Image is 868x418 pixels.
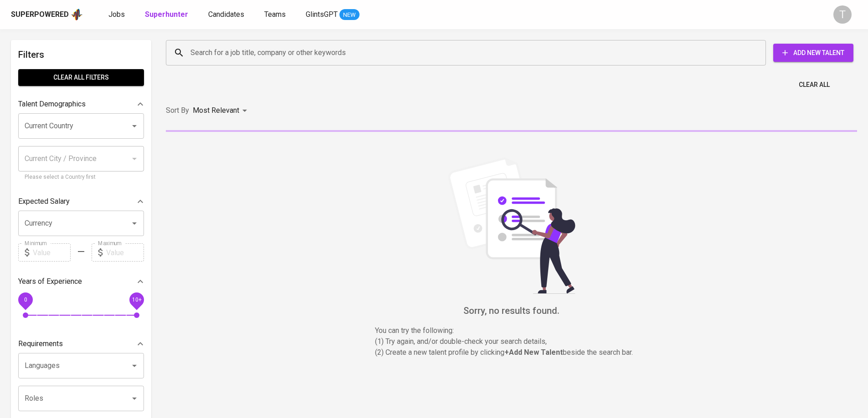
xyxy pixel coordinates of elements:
div: Superpowered [11,10,69,20]
h6: Sorry, no results found. [166,303,857,318]
input: Value [33,243,71,262]
p: Talent Demographics [18,99,86,110]
span: GlintsGPT [306,10,338,19]
a: Superpoweredapp logo [11,8,83,21]
div: Most Relevant [193,102,250,119]
h6: Filters [18,47,144,62]
button: Clear All [795,76,833,93]
button: Add New Talent [773,44,853,62]
div: Expected Salary [18,192,144,211]
button: Open [128,120,141,132]
div: Requirements [18,335,144,353]
a: GlintsGPT NEW [306,9,360,20]
img: app logo [71,8,83,21]
input: Value [106,243,144,262]
p: Most Relevant [193,105,239,116]
span: 10+ [132,297,141,303]
span: Add New Talent [781,47,846,59]
span: Candidates [208,10,244,19]
span: Teams [264,10,286,19]
a: Candidates [208,9,246,20]
button: Open [128,217,141,230]
p: You can try the following : [375,325,648,336]
div: Talent Demographics [18,95,144,113]
span: 0 [24,297,27,303]
span: NEW [339,10,360,20]
span: Clear All [799,79,830,91]
p: (1) Try again, and/or double-check your search details, [375,336,648,347]
div: Years of Experience [18,272,144,291]
span: Clear All filters [26,72,137,83]
p: (2) Create a new talent profile by clicking beside the search bar. [375,347,648,358]
p: Please select a Country first [25,173,138,182]
p: Sort By [166,105,189,116]
p: Years of Experience [18,276,82,287]
p: Requirements [18,338,63,349]
a: Superhunter [145,9,190,20]
b: Superhunter [145,10,188,19]
p: Expected Salary [18,196,70,207]
a: Teams [264,9,288,20]
img: file_searching.svg [443,157,580,294]
button: Open [128,359,141,372]
div: T [833,5,852,24]
span: Jobs [108,10,125,19]
button: Open [128,392,141,405]
button: Clear All filters [18,69,144,86]
a: Jobs [108,9,127,20]
b: + Add New Talent [504,348,563,357]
